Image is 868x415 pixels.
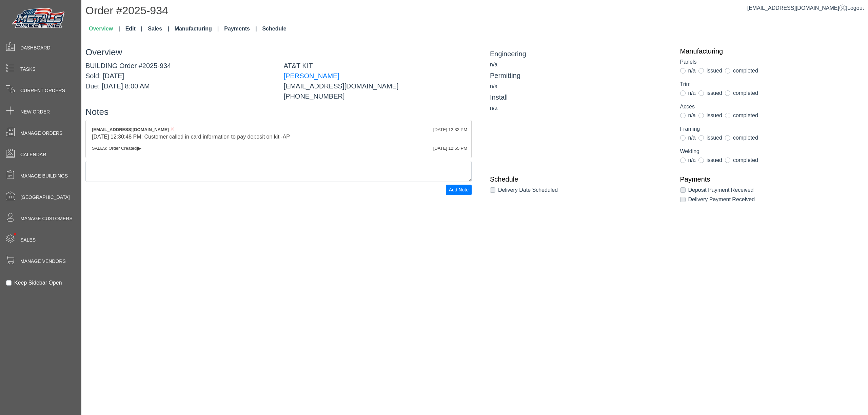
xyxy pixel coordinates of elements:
span: Manage Buildings [20,172,68,180]
h5: Engineering [490,50,670,58]
a: Schedule [259,22,289,36]
div: [DATE] 12:30:48 PM: Customer called in card information to pay deposit on kit -AP [92,133,465,141]
h3: Overview [85,47,472,58]
div: AT&T KIT [EMAIL_ADDRESS][DOMAIN_NAME] [PHONE_NUMBER] [279,61,477,101]
div: [DATE] 12:32 PM [433,126,467,133]
label: Delivery Payment Received [688,195,755,204]
div: n/a [490,61,670,69]
span: [GEOGRAPHIC_DATA] [20,194,70,201]
a: Overview [86,22,123,36]
a: Payments [221,22,259,36]
div: n/a [490,104,670,112]
h3: Notes [85,107,472,117]
span: ▸ [137,146,141,150]
span: Manage Customers [20,215,73,222]
span: Manage Orders [20,130,62,137]
div: n/a [490,82,670,90]
div: BUILDING Order #2025-934 Sold: [DATE] Due: [DATE] 8:00 AM [80,61,279,101]
a: Sales [145,22,172,36]
button: Add Note [446,185,472,195]
a: Edit [123,22,145,36]
img: Metals Direct Inc Logo [10,6,68,31]
div: [DATE] 12:55 PM [433,145,467,152]
div: | [747,4,864,12]
a: Manufacturing [172,22,222,36]
span: Dashboard [20,44,51,51]
span: Calendar [20,151,46,158]
span: [EMAIL_ADDRESS][DOMAIN_NAME] [92,127,169,132]
a: [PERSON_NAME] [284,72,339,80]
span: Current Orders [20,87,65,94]
span: • [6,223,24,245]
label: Keep Sidebar Open [14,279,62,287]
h1: Order #2025-934 [85,4,868,19]
span: Sales [20,236,36,244]
label: Deposit Payment Received [688,186,754,194]
h5: Permitting [490,71,670,80]
a: Manufacturing [680,47,860,55]
h5: Install [490,93,670,101]
div: SALES: Order Created [92,145,465,152]
span: Manage Vendors [20,258,66,265]
label: Delivery Date Scheduled [498,186,558,194]
span: Logout [847,5,864,11]
a: [EMAIL_ADDRESS][DOMAIN_NAME] [747,5,846,11]
span: Tasks [20,66,36,73]
span: Add Note [449,187,469,192]
a: Payments [680,175,860,183]
span: New Order [20,108,50,116]
a: Schedule [490,175,670,183]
